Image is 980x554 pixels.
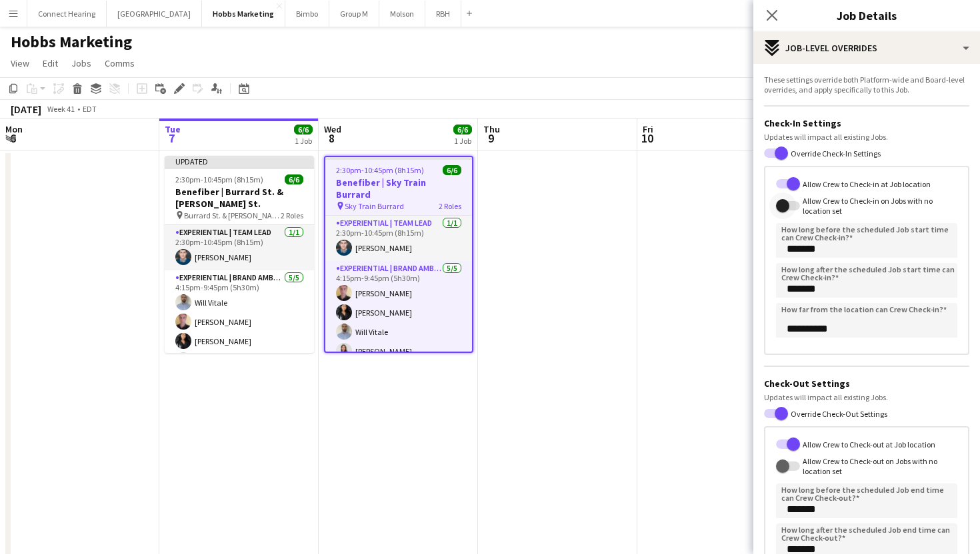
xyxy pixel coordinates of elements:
div: [DATE] [11,103,41,116]
button: RBH [425,1,461,27]
span: 6/6 [453,125,472,135]
label: Allow Crew to Check-out on Jobs with no location set [800,456,957,476]
a: Comms [99,55,140,72]
span: 8 [322,131,341,146]
span: 2 Roles [281,210,303,220]
h3: Check-In Settings [764,117,969,129]
div: 1 Job [454,136,471,146]
div: Job-Level Overrides [753,32,980,64]
span: 6/6 [443,165,461,175]
button: Hobbs Marketing [202,1,285,27]
a: Edit [37,55,63,72]
app-job-card: Updated2:30pm-10:45pm (8h15m)6/6Benefiber | Burrard St. & [PERSON_NAME] St. Burrard St. & [PERSON... [165,156,314,353]
span: 2:30pm-10:45pm (8h15m) [336,165,424,175]
div: Updates will impact all existing Jobs. [764,392,969,402]
label: Allow Crew to Check-in on Jobs with no location set [800,196,957,216]
h3: Check-Out Settings [764,378,969,390]
label: Override Check-Out Settings [788,409,887,419]
span: Jobs [71,57,91,69]
button: Connect Hearing [27,1,107,27]
span: Comms [105,57,135,69]
div: These settings override both Platform-wide and Board-level overrides, and apply specifically to t... [764,75,969,95]
span: Thu [483,123,500,135]
span: 7 [163,131,181,146]
h1: Hobbs Marketing [11,32,132,52]
div: 1 Job [295,136,312,146]
app-card-role: Experiential | Brand Ambassador5/54:15pm-9:45pm (5h30m)[PERSON_NAME][PERSON_NAME]Will Vitale[PERS... [325,261,472,384]
a: Jobs [66,55,97,72]
app-card-role: Experiential | Team Lead1/12:30pm-10:45pm (8h15m)[PERSON_NAME] [325,216,472,261]
span: 6/6 [294,125,313,135]
span: Fri [643,123,653,135]
app-card-role: Experiential | Team Lead1/12:30pm-10:45pm (8h15m)[PERSON_NAME] [165,225,314,270]
button: Bimbo [285,1,329,27]
span: Wed [324,123,341,135]
h3: Job Details [753,7,980,24]
span: 10 [641,131,653,146]
div: Updated [165,156,314,166]
span: 9 [481,131,500,146]
span: Tue [165,123,181,135]
span: Edit [43,57,58,69]
label: Override Check-In Settings [788,148,881,158]
button: Molson [379,1,425,27]
span: 2:30pm-10:45pm (8h15m) [175,174,263,184]
label: Allow Crew to Check-out at Job location [800,439,935,449]
div: Updates will impact all existing Jobs. [764,132,969,142]
app-job-card: 2:30pm-10:45pm (8h15m)6/6Benefiber | Sky Train Burrard Sky Train Burrard2 RolesExperiential | Tea... [324,156,473,353]
a: View [5,55,35,72]
span: Burrard St. & [PERSON_NAME] St. [184,210,281,220]
button: Group M [329,1,379,27]
span: 6/6 [285,174,303,184]
h3: Benefiber | Sky Train Burrard [325,176,472,200]
app-card-role: Experiential | Brand Ambassador5/54:15pm-9:45pm (5h30m)Will Vitale[PERSON_NAME][PERSON_NAME] [165,270,314,393]
span: 6 [3,131,23,146]
span: 2 Roles [439,201,461,211]
span: Sky Train Burrard [345,201,404,211]
span: View [11,57,29,69]
button: [GEOGRAPHIC_DATA] [107,1,202,27]
span: Week 41 [44,104,77,114]
span: Mon [5,123,23,135]
label: Allow Crew to Check-in at Job location [800,178,931,188]
div: EDT [83,104,97,114]
h3: Benefiber | Burrard St. & [PERSON_NAME] St. [165,186,314,210]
